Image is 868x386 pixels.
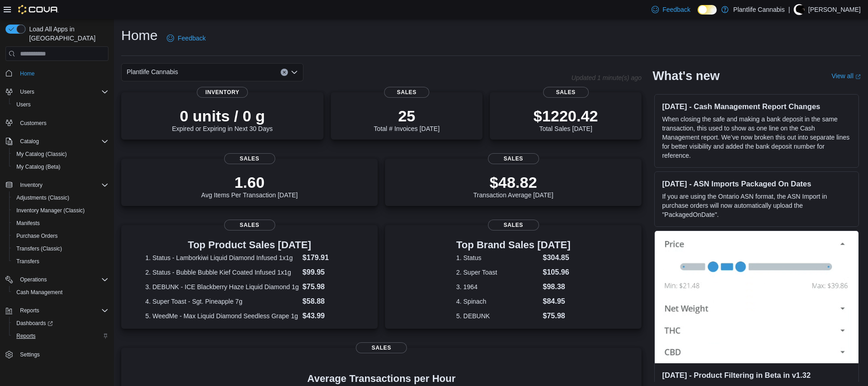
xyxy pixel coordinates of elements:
span: Inventory [16,180,108,190]
a: Cash Management [13,287,66,298]
span: Users [16,101,31,108]
span: Inventory Manager (Classic) [13,205,108,216]
button: Inventory [2,179,112,191]
a: Inventory Manager (Classic) [13,205,88,216]
h1: Home [121,26,158,45]
button: My Catalog (Classic) [9,148,112,160]
dt: 2. Status - Bubble Bubble Kief Coated Infused 1x1g [145,268,299,277]
span: Plantlife Cannabis [127,66,178,77]
span: Sales [224,220,275,231]
span: Settings [16,349,108,360]
button: Reports [9,330,112,342]
dt: 3. 1964 [456,282,539,291]
span: Users [13,99,108,110]
button: Customers [2,116,112,130]
dd: $98.38 [543,281,570,292]
span: Purchase Orders [13,231,108,241]
span: Sales [543,87,589,98]
dd: $179.91 [303,252,354,263]
span: Reports [20,307,39,314]
a: Adjustments (Classic) [13,192,73,203]
button: Operations [2,273,112,286]
span: Home [20,70,35,77]
h3: [DATE] - Product Filtering in Beta in v1.32 [662,371,851,380]
a: Purchase Orders [13,231,62,241]
a: Customers [16,118,50,129]
span: Cash Management [13,287,108,298]
h3: Top Brand Sales [DATE] [456,240,570,251]
button: Settings [2,348,112,361]
a: Dashboards [13,318,56,329]
span: Transfers (Classic) [16,245,62,252]
dd: $84.95 [543,296,570,307]
a: Feedback [648,0,694,19]
div: Total # Invoices [DATE] [374,107,439,132]
dt: 4. Super Toast - Sgt. Pineapple 7g [145,297,299,306]
span: Purchase Orders [16,232,58,240]
dd: $304.85 [543,252,570,263]
span: Catalog [20,138,39,145]
span: Operations [16,274,108,285]
button: My Catalog (Beta) [9,160,112,173]
span: Manifests [13,218,108,229]
span: Inventory Manager (Classic) [16,207,85,214]
input: Dark Mode [698,5,717,15]
button: Reports [16,305,43,316]
a: View allExternal link [832,72,861,80]
button: Users [16,86,38,97]
dd: $75.98 [303,281,354,292]
dd: $105.96 [543,267,570,278]
dt: 5. WeedMe - Max Liquid Diamond Seedless Grape 1g [145,311,299,321]
dd: $58.88 [303,296,354,307]
button: Adjustments (Classic) [9,191,112,204]
a: Transfers [13,256,43,267]
button: Catalog [16,136,42,147]
span: Feedback [663,5,690,14]
button: Purchase Orders [9,230,112,242]
a: My Catalog (Classic) [13,149,71,160]
span: Dashboards [16,320,53,327]
span: My Catalog (Classic) [16,150,67,158]
button: Clear input [281,69,288,76]
dt: 1. Status - Lamborkiwi Liquid Diamond Infused 1x1g [145,253,299,262]
span: Customers [16,117,108,129]
button: Transfers [9,255,112,268]
dt: 2. Super Toast [456,268,539,277]
p: When closing the safe and making a bank deposit in the same transaction, this used to show as one... [662,115,851,160]
dt: 1. Status [456,253,539,262]
span: Transfers [16,258,39,265]
span: Reports [13,331,108,341]
dt: 3. DEBUNK - ICE Blackberry Haze Liquid Diamond 1g [145,282,299,291]
span: Settings [20,351,40,358]
button: Users [2,85,112,98]
span: Reports [16,305,108,316]
span: Manifests [16,220,40,227]
span: Adjustments (Classic) [16,194,69,201]
button: Inventory [16,180,46,190]
span: Reports [16,332,36,340]
nav: Complex example [5,63,108,385]
button: Open list of options [291,69,298,76]
span: Home [16,67,108,79]
p: 0 units / 0 g [172,107,273,125]
h4: Average Transactions per Hour [128,373,634,384]
a: Manifests [13,218,43,229]
span: My Catalog (Beta) [16,163,61,170]
button: Inventory Manager (Classic) [9,204,112,217]
span: Dark Mode [698,15,698,15]
button: Catalog [2,135,112,148]
div: Avg Items Per Transaction [DATE] [201,173,298,199]
p: 1.60 [201,173,298,191]
button: Users [9,98,112,111]
p: 25 [374,107,439,125]
a: Settings [16,349,43,360]
button: Transfers (Classic) [9,242,112,255]
span: Cash Management [16,289,62,296]
img: Cova [18,5,59,14]
p: [PERSON_NAME] [808,4,861,15]
span: Sales [356,342,407,353]
p: | [788,4,790,15]
a: Dashboards [9,317,112,330]
p: Plantlife Cannabis [733,4,785,15]
p: $48.82 [473,173,554,191]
